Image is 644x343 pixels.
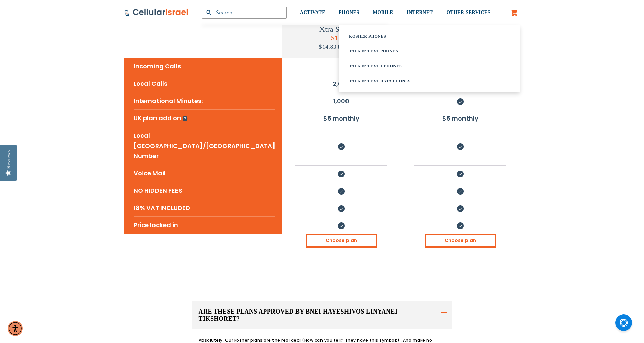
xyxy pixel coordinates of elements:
[8,321,23,336] div: Accessibility Menu
[446,10,491,15] span: OTHER SERVICES
[407,10,433,15] span: INTERNET
[373,10,393,15] span: MOBILE
[282,25,401,34] h4: Xtra Standard
[134,165,275,182] li: Voice Mail
[134,92,275,109] li: International Minutes:
[192,301,452,329] button: ARE THESE PLANS APPROVED BY BNEI HAYESHIVOS LINYANEI TIKSHORET?
[134,75,275,92] li: Local Calls
[282,34,401,51] h5: $17.50
[6,150,12,169] div: Reviews
[182,111,187,126] img: q-icon.svg
[306,234,377,248] a: Choose plan
[295,110,387,126] li: $5 monthly
[134,109,275,127] li: UK plan add on
[134,58,275,75] li: Incoming Calls
[134,127,275,165] li: Local [GEOGRAPHIC_DATA]/[GEOGRAPHIC_DATA] Number
[319,43,363,50] span: $14.83 before tax
[124,8,189,17] img: Cellular Israel Logo
[134,199,275,216] li: 18% VAT INCLUDED
[349,48,493,55] a: Talk n' Text Phones
[295,76,387,92] li: 2,000
[414,110,506,126] li: $5 monthly
[134,182,275,199] li: NO HIDDEN FEES
[349,78,493,84] a: Talk n' Text Data Phones
[295,93,387,109] li: 1,000
[349,33,493,40] a: Kosher Phones
[202,7,287,19] input: Search
[134,216,275,234] li: Price locked in
[425,234,496,248] a: Choose plan
[349,63,493,69] a: Talk n' Text + Phones
[300,10,325,15] span: ACTIVATE
[339,10,359,15] span: PHONES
